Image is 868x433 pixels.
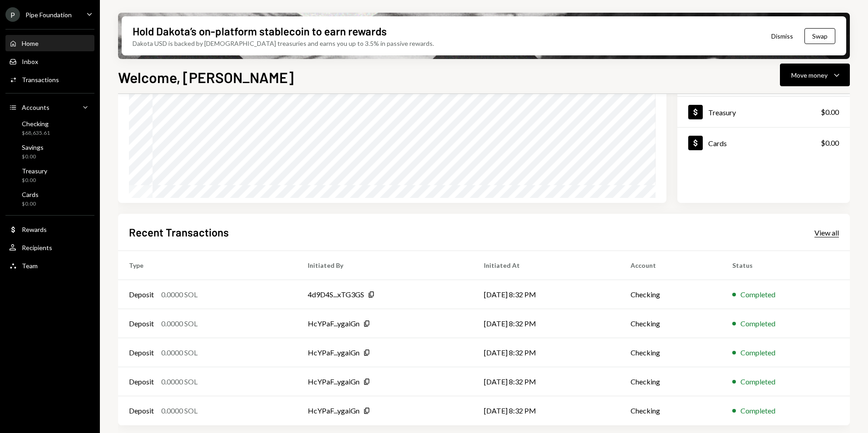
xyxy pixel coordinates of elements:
a: Savings$0.00 [5,141,94,162]
div: Completed [740,405,775,416]
div: $68,635.61 [22,129,50,137]
div: Accounts [22,103,49,111]
a: Home [5,35,94,51]
div: Hold Dakota’s on-platform stablecoin to earn rewards [133,24,387,39]
div: Recipients [22,244,52,251]
div: Home [22,39,39,47]
div: Savings [22,143,44,151]
th: Initiated At [473,251,620,280]
div: Move money [791,70,828,80]
h1: Welcome, [PERSON_NAME] [118,68,294,86]
div: Deposit [129,405,154,416]
div: View all [814,228,839,237]
th: Account [620,251,721,280]
a: Inbox [5,53,94,69]
a: Accounts [5,99,94,115]
div: 0.0000 SOL [161,347,197,358]
td: Checking [620,367,721,396]
div: Cards [708,139,727,148]
div: $0.00 [22,153,44,161]
a: Checking$68,635.61 [5,117,94,139]
td: [DATE] 8:32 PM [473,367,620,396]
div: 0.0000 SOL [161,405,197,416]
div: 4d9D4S...xTG3GS [308,289,364,300]
td: Checking [620,396,721,425]
a: Treasury$0.00 [5,164,94,186]
div: Cards [22,191,39,198]
button: Dismiss [760,25,804,47]
div: HcYPaF...ygaiGn [308,347,360,358]
div: $0.00 [821,107,839,118]
a: Cards$0.00 [677,128,850,158]
td: [DATE] 8:32 PM [473,309,620,338]
div: $0.00 [821,138,839,148]
div: HcYPaF...ygaiGn [308,376,360,387]
a: View all [814,227,839,237]
h2: Recent Transactions [129,225,229,240]
button: Swap [804,28,835,44]
a: Cards$0.00 [5,188,94,210]
div: Treasury [708,108,736,117]
div: Inbox [22,58,38,65]
div: Completed [740,318,775,329]
div: Deposit [129,376,154,387]
div: Completed [740,289,775,300]
div: P [5,7,20,22]
th: Type [118,251,297,280]
a: Team [5,257,94,274]
button: Move money [780,64,850,86]
td: Checking [620,309,721,338]
div: Completed [740,347,775,358]
td: [DATE] 8:32 PM [473,396,620,425]
div: 0.0000 SOL [161,289,197,300]
div: Transactions [22,76,59,84]
td: [DATE] 8:32 PM [473,338,620,367]
div: $0.00 [22,200,39,208]
div: Deposit [129,318,154,329]
div: 0.0000 SOL [161,376,197,387]
td: [DATE] 8:32 PM [473,280,620,309]
a: Treasury$0.00 [677,97,850,127]
th: Status [721,251,850,280]
div: Dakota USD is backed by [DEMOGRAPHIC_DATA] treasuries and earns you up to 3.5% in passive rewards. [133,39,434,48]
div: HcYPaF...ygaiGn [308,318,360,329]
div: Team [22,262,38,270]
div: 0.0000 SOL [161,318,197,329]
div: Rewards [22,226,47,233]
div: Deposit [129,289,154,300]
div: Pipe Foundation [25,11,72,19]
div: HcYPaF...ygaiGn [308,405,360,416]
div: Checking [22,120,50,128]
div: Treasury [22,167,47,175]
div: $0.00 [22,177,47,184]
a: Recipients [5,239,94,256]
td: Checking [620,338,721,367]
a: Rewards [5,221,94,237]
a: Transactions [5,71,94,88]
td: Checking [620,280,721,309]
div: Completed [740,376,775,387]
th: Initiated By [297,251,473,280]
div: Deposit [129,347,154,358]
